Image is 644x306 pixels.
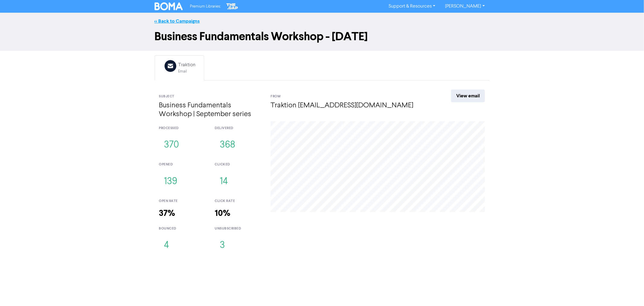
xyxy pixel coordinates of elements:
[215,126,261,131] div: delivered
[215,172,233,192] button: 14
[271,101,429,110] h4: Traktion [EMAIL_ADDRESS][DOMAIN_NAME]
[155,30,490,44] h1: Business Fundamentals Workshop - [DATE]
[155,2,183,10] img: BOMA Logo
[451,90,485,102] a: View email
[159,172,183,192] button: 139
[178,69,196,74] div: Email
[215,135,240,155] button: 368
[159,162,206,167] div: opened
[159,236,175,256] button: 4
[159,135,184,155] button: 370
[155,18,200,24] a: << Back to Campaigns
[226,2,239,10] img: The Gap
[190,5,221,8] span: Premium Libraries:
[159,126,206,131] div: processed
[215,226,261,231] div: unsubscribed
[178,61,196,69] div: Traktion
[614,277,644,306] iframe: Chat Widget
[159,208,175,219] strong: 37%
[440,2,489,11] a: [PERSON_NAME]
[384,2,440,11] a: Support & Resources
[159,94,262,99] div: Subject
[215,162,261,167] div: clicked
[159,199,206,204] div: open rate
[215,208,230,219] strong: 10%
[271,94,429,99] div: From
[159,226,206,231] div: bounced
[215,199,261,204] div: click rate
[215,236,230,256] button: 3
[159,101,262,119] h4: Business Fundamentals Workshop | September series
